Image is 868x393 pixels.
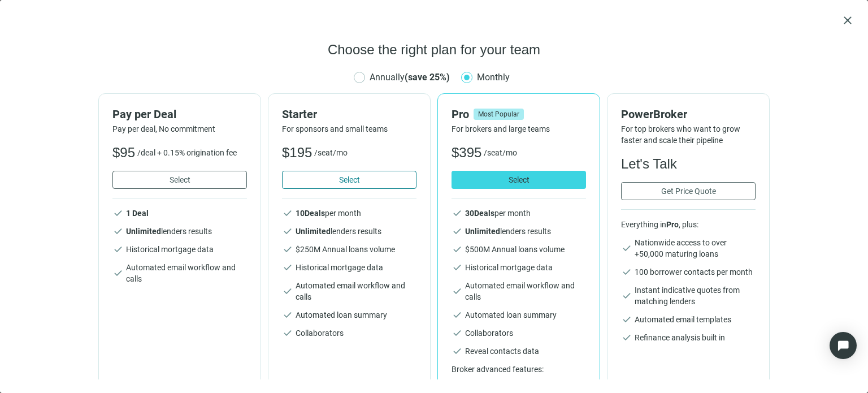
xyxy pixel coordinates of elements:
[452,171,586,189] button: Select
[841,14,854,27] button: close
[484,147,517,158] span: /seat/mo
[112,226,124,237] span: check
[282,262,293,273] span: check
[465,209,494,218] b: 30 Deals
[452,107,469,121] span: Pro
[328,41,540,59] span: Choose the right plan for your team
[112,208,124,219] span: check
[137,147,237,158] span: /deal + 0.15% origination fee
[452,309,463,321] span: check
[126,244,214,255] span: Historical mortgage data
[621,155,677,173] span: Let's Talk
[339,175,360,184] span: Select
[465,262,553,273] span: Historical mortgage data
[112,123,247,135] span: Pay per deal, No commitment
[296,280,416,303] span: Automated email workflow and calls
[126,227,161,236] b: Unlimited
[296,245,395,254] span: $ 250 M Annual loans volume
[296,227,331,236] b: Unlimited
[830,332,857,359] div: Open Intercom Messenger
[621,182,756,200] button: Get Price Quote
[296,209,361,218] span: per month
[282,107,317,121] span: Starter
[282,144,312,162] span: $195
[282,208,293,219] span: check
[112,244,124,255] span: check
[126,209,149,218] b: 1 Deal
[621,314,632,325] span: check
[635,314,731,325] span: Automated email templates
[282,327,293,339] span: check
[282,309,293,321] span: check
[621,123,756,146] span: For top brokers who want to grow faster and scale their pipeline
[112,107,176,121] span: Pay per Deal
[452,364,586,375] span: Broker advanced features:
[170,175,190,184] span: Select
[314,147,348,158] span: /seat/mo
[661,187,716,196] span: Get Price Quote
[635,266,753,278] span: 100 borrower contacts per month
[635,237,756,260] span: Nationwide access to over +50,000 maturing loans
[452,346,463,357] span: check
[666,220,679,229] b: Pro
[370,72,450,83] span: Annually
[112,144,135,162] span: $95
[452,144,481,162] span: $395
[472,70,514,84] span: Monthly
[296,327,344,339] span: Collaborators
[296,227,381,236] span: lenders results
[452,262,463,273] span: check
[452,226,463,237] span: check
[296,262,383,273] span: Historical mortgage data
[126,262,247,284] span: Automated email workflow and calls
[465,227,500,236] b: Unlimited
[282,123,416,135] span: For sponsors and small teams
[282,244,293,255] span: check
[621,290,632,301] span: check
[112,267,124,279] span: check
[621,107,687,121] span: PowerBroker
[621,219,756,230] span: Everything in , plus:
[635,284,756,307] span: Instant indicative quotes from matching lenders
[474,109,524,120] span: Most Popular
[465,227,551,236] span: lenders results
[621,243,632,254] span: check
[635,332,725,343] span: Refinance analysis built in
[465,327,513,339] span: Collaborators
[452,286,463,297] span: check
[112,171,247,189] button: Select
[465,245,565,254] span: $ 500 M Annual loans volume
[282,171,416,189] button: Select
[282,286,293,297] span: check
[296,209,325,218] b: 10 Deals
[452,327,463,339] span: check
[126,227,212,236] span: lenders results
[465,309,557,321] span: Automated loan summary
[465,346,539,357] span: Reveal contacts data
[452,208,463,219] span: check
[405,72,450,83] b: (save 25%)
[509,175,530,184] span: Select
[621,266,632,278] span: check
[465,280,586,303] span: Automated email workflow and calls
[296,309,387,321] span: Automated loan summary
[452,123,586,135] span: For brokers and large teams
[452,244,463,255] span: check
[282,226,293,237] span: check
[465,209,531,218] span: per month
[621,332,632,343] span: check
